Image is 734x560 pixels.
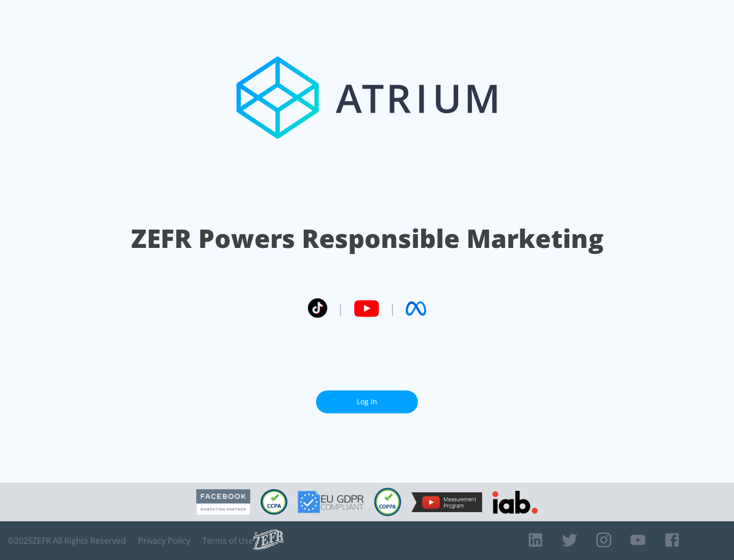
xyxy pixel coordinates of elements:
img: COPPA Compliant [374,488,401,516]
a: Log In [316,390,418,413]
img: IAB [492,491,538,514]
a: Privacy Policy [138,536,190,546]
img: YouTube Measurement Program [411,492,482,512]
img: GDPR Compliant [298,491,364,513]
img: Facebook Marketing Partner [196,489,250,515]
span: | [389,301,396,316]
img: CCPA Compliant [260,489,287,515]
span: © 2025 ZEFR All Rights Reserved [8,536,126,546]
h1: ZEFR Powers Responsible Marketing [131,221,604,256]
a: Terms of Use [202,536,253,546]
span: | [337,301,344,316]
